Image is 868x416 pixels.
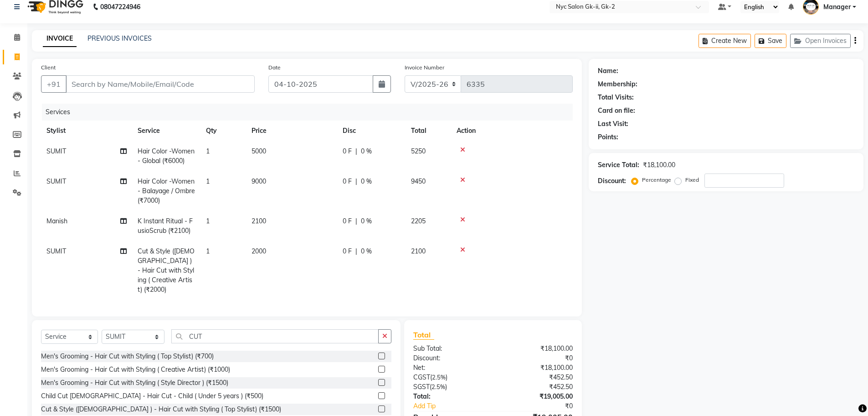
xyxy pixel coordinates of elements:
span: 1 [206,177,210,185]
span: | [355,247,357,256]
button: +91 [41,75,67,93]
span: 0 % [361,147,372,156]
span: 5000 [252,147,266,155]
div: ₹18,100.00 [493,344,580,353]
span: CGST [413,373,430,381]
th: Service [132,121,200,141]
span: 0 % [361,247,372,256]
span: 9450 [411,177,426,185]
span: 0 % [361,216,372,226]
th: Qty [200,121,246,141]
span: Cut & Style ([DEMOGRAPHIC_DATA] ) - Hair Cut with Styling ( Creative Artist) (₹2000) [138,247,195,294]
div: ₹452.50 [493,373,580,382]
div: Services [42,104,580,121]
div: ₹452.50 [493,382,580,392]
button: Save [755,34,786,48]
span: | [355,177,357,186]
span: 0 % [361,177,372,186]
span: SUMIT [46,247,66,255]
span: 1 [206,247,210,255]
span: | [355,216,357,226]
button: Create New [699,34,751,48]
div: ₹18,100.00 [643,160,675,170]
span: 0 F [343,247,352,256]
span: SGST [413,383,430,391]
th: Action [451,121,573,141]
span: Hair Color -Women - Global (₹6000) [138,147,195,165]
span: | [355,147,357,156]
div: Total: [406,392,493,401]
span: 1 [206,147,210,155]
div: Men's Grooming - Hair Cut with Styling ( Creative Artist) (₹1000) [41,365,230,374]
span: 0 F [343,216,352,226]
div: Name: [598,66,618,76]
a: Add Tip [406,401,507,411]
label: Percentage [642,176,671,184]
div: Men's Grooming - Hair Cut with Styling ( Style Director ) (₹1500) [41,378,228,388]
div: Sub Total: [406,344,493,353]
div: ( ) [406,382,493,392]
label: Client [41,63,56,72]
div: Discount: [598,176,626,186]
span: 2.5% [432,374,446,381]
span: 1 [206,217,210,225]
div: Service Total: [598,160,639,170]
div: Last Visit: [598,119,628,129]
div: Net: [406,363,493,373]
th: Price [246,121,337,141]
span: 2100 [411,247,426,255]
span: Manish [46,217,67,225]
div: Discount: [406,353,493,363]
label: Date [268,63,281,72]
span: K Instant Ritual - FusioScrub (₹2100) [138,217,193,235]
a: PREVIOUS INVOICES [87,34,152,42]
span: SUMIT [46,177,66,185]
span: Manager [823,2,851,12]
div: ₹18,100.00 [493,363,580,373]
div: Men's Grooming - Hair Cut with Styling ( Top Stylist) (₹700) [41,352,214,361]
span: Hair Color -Women - Balayage / Ombre (₹7000) [138,177,195,205]
div: ₹19,005.00 [493,392,580,401]
div: Child Cut [DEMOGRAPHIC_DATA] - Hair Cut - Child ( Under 5 years ) (₹500) [41,391,263,401]
input: Search by Name/Mobile/Email/Code [66,75,255,93]
div: Membership: [598,79,637,89]
div: ₹0 [508,401,580,411]
span: 2.5% [431,383,445,390]
span: 0 F [343,177,352,186]
div: Card on file: [598,106,635,116]
button: Open Invoices [790,34,851,48]
span: 0 F [343,147,352,156]
span: 9000 [252,177,266,185]
div: Cut & Style ([DEMOGRAPHIC_DATA] ) - Hair Cut with Styling ( Top Stylist) (₹1500) [41,405,281,414]
span: Total [413,330,434,340]
label: Invoice Number [405,63,444,72]
div: Points: [598,132,618,142]
th: Total [406,121,451,141]
span: 2205 [411,217,426,225]
span: SUMIT [46,147,66,155]
label: Fixed [685,176,699,184]
input: Search or Scan [171,329,379,343]
span: 2000 [252,247,266,255]
a: INVOICE [43,31,77,47]
div: ( ) [406,373,493,382]
div: ₹0 [493,353,580,363]
div: Total Visits: [598,93,634,102]
span: 2100 [252,217,266,225]
th: Stylist [41,121,132,141]
span: 5250 [411,147,426,155]
th: Disc [337,121,406,141]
